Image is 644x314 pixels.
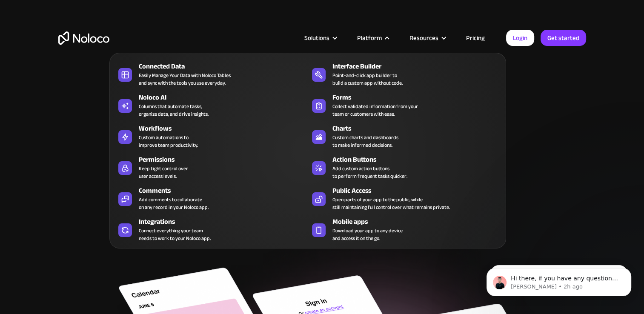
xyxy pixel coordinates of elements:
[409,32,438,43] div: Resources
[294,32,346,43] div: Solutions
[114,60,308,88] a: Connected DataEasily Manage Your Data with Noloco Tablesand sync with the tools you use everyday.
[139,61,312,71] div: Connected Data
[109,41,506,248] nav: Platform
[332,154,505,165] div: Action Buttons
[139,165,188,180] div: Keep tight control over user access levels.
[399,32,455,43] div: Resources
[357,32,382,43] div: Platform
[474,250,644,310] iframe: Intercom notifications message
[332,61,505,71] div: Interface Builder
[308,215,501,244] a: Mobile appsDownload your app to any deviceand access it on the go.
[332,186,505,196] div: Public Access
[332,92,505,103] div: Forms
[58,31,109,45] a: home
[114,91,308,120] a: Noloco AIColumns that automate tasks,organize data, and drive insights.
[308,60,501,88] a: Interface BuilderPoint-and-click app builder tobuild a custom app without code.
[332,71,403,87] div: Point-and-click app builder to build a custom app without code.
[58,88,586,156] h2: Business Apps for Teams
[506,30,534,46] a: Login
[332,196,450,211] div: Open parts of your app to the public, while still maintaining full control over what remains priv...
[139,196,209,211] div: Add comments to collaborate on any record in your Noloco app.
[308,91,501,120] a: FormsCollect validated information from yourteam or customers with ease.
[455,32,495,43] a: Pricing
[139,92,312,103] div: Noloco AI
[139,227,211,242] div: Connect everything your team needs to work to your Noloco app.
[139,154,312,165] div: Permissions
[139,71,231,87] div: Easily Manage Your Data with Noloco Tables and sync with the tools you use everyday.
[139,134,198,149] div: Custom automations to improve team productivity.
[139,103,209,118] div: Columns that automate tasks, organize data, and drive insights.
[332,103,418,118] div: Collect validated information from your team or customers with ease.
[304,32,329,43] div: Solutions
[541,30,586,46] a: Get started
[308,184,501,213] a: Public AccessOpen parts of your app to the public, whilestill maintaining full control over what ...
[332,134,398,149] div: Custom charts and dashboards to make informed decisions.
[114,215,308,244] a: IntegrationsConnect everything your teamneeds to work to your Noloco app.
[139,217,312,227] div: Integrations
[332,227,403,242] span: Download your app to any device and access it on the go.
[139,186,312,196] div: Comments
[114,184,308,213] a: CommentsAdd comments to collaborateon any record in your Noloco app.
[114,153,308,182] a: PermissionsKeep tight control overuser access levels.
[332,123,505,134] div: Charts
[308,122,501,151] a: ChartsCustom charts and dashboardsto make informed decisions.
[308,153,501,182] a: Action ButtonsAdd custom action buttonsto perform frequent tasks quicker.
[332,165,407,180] div: Add custom action buttons to perform frequent tasks quicker.
[114,122,308,151] a: WorkflowsCustom automations toimprove team productivity.
[346,32,399,43] div: Platform
[139,123,312,134] div: Workflows
[332,217,505,227] div: Mobile apps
